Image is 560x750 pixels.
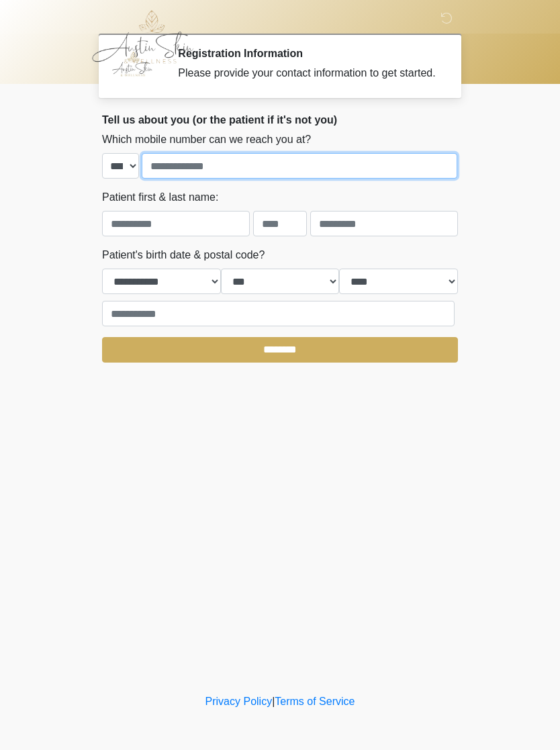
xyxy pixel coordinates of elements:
h2: Tell us about you (or the patient if it's not you) [102,113,458,126]
label: Which mobile number can we reach you at? [102,132,311,148]
a: Terms of Service [275,696,355,707]
a: | [272,696,275,707]
label: Patient first & last name: [102,189,218,205]
img: Austin Skin & Wellness Logo [89,10,207,64]
label: Patient's birth date & postal code? [102,247,265,263]
a: Privacy Policy [205,696,273,707]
